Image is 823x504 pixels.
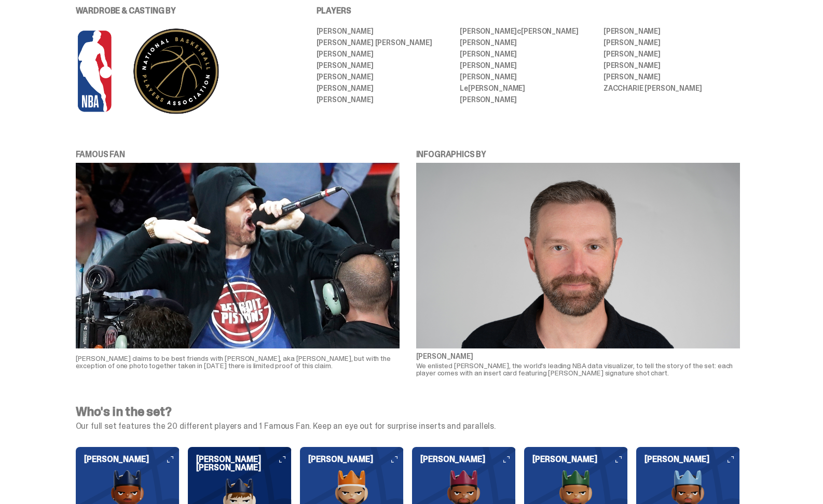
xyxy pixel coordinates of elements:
li: [PERSON_NAME] [603,73,740,80]
h6: [PERSON_NAME] [420,455,516,464]
img: kirk%20nba.jpg [416,163,740,348]
li: [PERSON_NAME] [PERSON_NAME] [317,39,453,46]
li: [PERSON_NAME] [460,62,596,69]
li: L [PERSON_NAME] [460,85,596,92]
li: ZACCHARIE [PERSON_NAME] [603,85,740,92]
img: eminem%20nba.jpg [76,163,400,348]
h6: [PERSON_NAME] [308,455,404,464]
span: e [464,83,468,93]
p: We enlisted [PERSON_NAME], the world's leading NBA data visualizer, to tell the story of the set:... [416,362,740,376]
p: WARDROBE & CASTING BY [76,7,287,15]
p: FAMOUS FAN [76,150,400,159]
li: [PERSON_NAME] [317,85,453,92]
li: [PERSON_NAME] [317,50,453,58]
p: [PERSON_NAME] claims to be best friends with [PERSON_NAME], aka [PERSON_NAME], but with the excep... [76,355,400,369]
li: [PERSON_NAME] [317,62,453,69]
li: [PERSON_NAME] [317,96,453,103]
p: INFOGRAPHICS BY [416,150,740,159]
li: [PERSON_NAME] [603,50,740,58]
p: Our full set features the 20 different players and 1 Famous Fan. Keep an eye out for surprise ins... [76,422,740,430]
li: [PERSON_NAME] [460,96,596,103]
img: NBA%20and%20PA%20logo%20for%20PDP-04.png [76,27,257,115]
h6: [PERSON_NAME] [644,455,740,464]
h6: [PERSON_NAME] [532,455,628,464]
li: [PERSON_NAME] [317,27,453,35]
h6: [PERSON_NAME] [84,455,180,464]
li: [PERSON_NAME] [603,27,740,35]
li: [PERSON_NAME] [317,73,453,80]
h4: Who's in the set? [76,405,740,418]
li: [PERSON_NAME] [603,62,740,69]
li: [PERSON_NAME] [460,73,596,80]
span: c [517,26,521,36]
h6: [PERSON_NAME] [PERSON_NAME] [196,455,292,472]
li: [PERSON_NAME] [PERSON_NAME] [460,27,596,35]
li: [PERSON_NAME] [460,39,596,46]
li: [PERSON_NAME] [603,39,740,46]
p: [PERSON_NAME] [416,353,740,360]
p: PLAYERS [317,7,740,15]
li: [PERSON_NAME] [460,50,596,58]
